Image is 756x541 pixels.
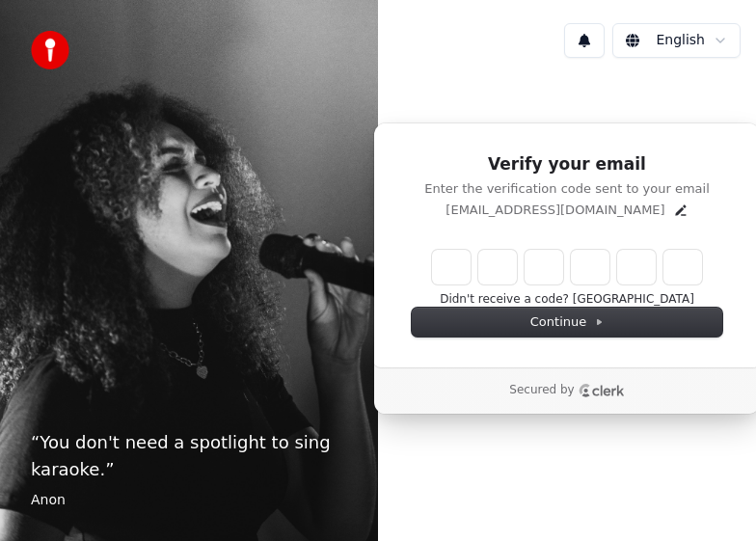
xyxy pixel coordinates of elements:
[530,313,604,331] span: Continue
[412,180,722,198] p: Enter the verification code sent to your email
[31,31,69,69] img: youka
[579,384,625,397] a: Clerk logo
[31,429,347,483] p: “ You don't need a spotlight to sing karaoke. ”
[412,153,722,176] h1: Verify your email
[432,250,702,284] input: Enter verification code
[673,203,688,218] button: Edit
[412,308,722,337] button: Continue
[445,202,664,219] p: [EMAIL_ADDRESS][DOMAIN_NAME]
[440,292,694,308] button: Didn't receive a code? [GEOGRAPHIC_DATA]
[31,491,347,510] footer: Anon
[509,383,574,398] p: Secured by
